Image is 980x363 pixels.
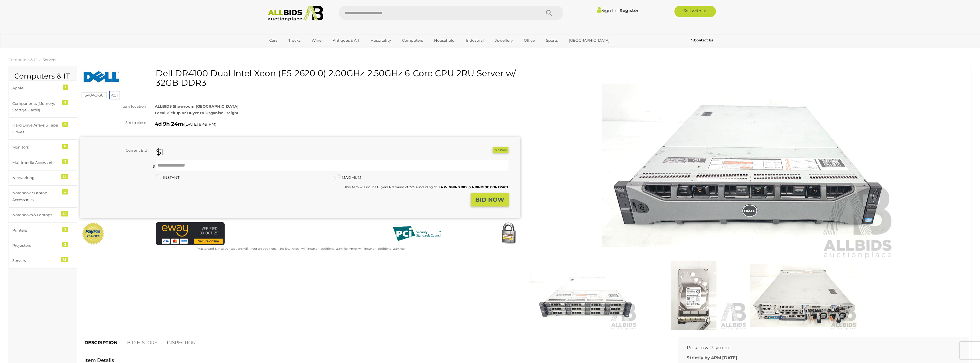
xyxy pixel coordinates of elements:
[82,222,105,245] img: Official PayPal Seal
[123,334,162,351] a: BID HISTORY
[493,147,508,153] button: Share
[9,223,77,238] a: Printers 2
[62,144,68,149] div: 6
[497,222,520,245] img: Secured by Rapid SSL
[491,36,516,45] a: Jewellery
[12,85,60,91] div: Apple
[80,334,122,351] a: DESCRIPTION
[156,147,164,157] strong: $1
[62,189,68,194] div: 4
[462,36,488,45] a: Industrial
[530,261,637,330] img: Dell DR4100 Dual Intel Xeon (E5-2620 0) 2.00GHz-2.50GHz 6-Core CPU 2RU Server w/ 32GB DDR3
[9,253,77,268] a: Servers 15
[156,174,179,181] label: INSTANT
[12,144,60,151] div: Monitors
[82,93,107,97] a: 54948-38
[9,118,77,140] a: Hard Drive Arrays & Tape Drives 2
[61,211,68,216] div: 15
[329,36,363,45] a: Antiques & Art
[12,159,60,166] div: Multimedia Accessories
[9,155,77,170] a: Multimedia Accessories 7
[61,174,68,179] div: 12
[155,111,239,115] strong: Local Pickup or Buyer to Organise Freight
[597,8,616,13] a: Sign In
[430,36,458,45] a: Household
[398,36,427,45] a: Computers
[367,36,395,45] a: Hospitality
[334,174,361,181] label: MAXIMUM
[9,96,77,118] a: Components (Memory, Storage, Cards) 4
[82,92,107,98] mark: 54948-38
[12,257,60,264] div: Servers
[9,185,77,207] a: Notebook / Laptop Accessories 4
[619,8,638,13] a: Register
[471,193,509,206] button: BID NOW
[687,355,737,360] b: Strictly by 4PM [DATE]
[80,147,152,154] div: Current Bid
[565,36,613,45] a: [GEOGRAPHIC_DATA]
[155,104,239,109] strong: ALLBIDS Showroom [GEOGRAPHIC_DATA]
[265,6,327,21] img: Allbids.com.au
[84,358,665,363] h2: Item Details
[12,190,60,203] div: Notebook / Laptop Accessories
[14,72,71,80] h2: Computers & IT
[197,247,405,250] small: Mastercard & Visa transactions will incur an additional 1.9% fee. Paypal will incur an additional...
[266,36,281,45] a: Cars
[691,37,714,43] a: Contact Us
[63,85,68,90] div: 1
[156,222,225,245] img: eWAY Payment Gateway
[441,185,508,189] b: A WINNING BID IS A BINDING CONTRACT
[486,147,492,153] li: Watch this item
[9,238,77,253] a: Projectors 3
[388,222,446,245] img: PCI DSS compliant
[520,36,538,45] a: Office
[9,57,37,62] a: Computers & IT
[62,242,68,247] div: 3
[475,196,504,203] strong: BID NOW
[83,70,120,84] img: Dell DR4100 Dual Intel Xeon (E5-2620 0) 2.00GHz-2.50GHz 6-Core CPU 2RU Server w/ 32GB DDR3
[750,261,857,330] img: Dell DR4100 Dual Intel Xeon (E5-2620 0) 2.00GHz-2.50GHz 6-Core CPU 2RU Server w/ 32GB DDR3
[12,175,60,181] div: Networking
[617,7,619,13] span: |
[285,36,304,45] a: Trucks
[535,6,563,20] button: Search
[9,207,77,222] a: Notebooks & Laptops 15
[12,212,60,218] div: Notebooks & Laptops
[12,227,60,234] div: Printers
[9,170,77,185] a: Networking 12
[9,81,77,96] a: Apple 1
[62,100,68,105] div: 4
[62,227,68,232] div: 2
[83,69,519,87] h1: Dell DR4100 Dual Intel Xeon (E5-2620 0) 2.00GHz-2.50GHz 6-Core CPU 2RU Server w/ 32GB DDR3
[76,103,151,110] div: Item location
[691,38,713,42] b: Contact Us
[345,185,508,189] small: This Item will incur a Buyer's Premium of 22.5% including GST.
[674,6,716,17] a: Sell with us
[155,121,183,127] strong: 4d 9h 24m
[76,119,151,126] div: Set to close
[12,242,60,249] div: Projectors
[62,122,68,127] div: 2
[43,57,56,62] a: Servers
[61,257,68,262] div: 15
[109,91,120,99] span: ACT
[184,122,215,127] span: [DATE] 8:49 PM
[12,100,60,114] div: Components (Memory, Storage, Cards)
[602,71,895,260] img: Dell DR4100 Dual Intel Xeon (E5-2620 0) 2.00GHz-2.50GHz 6-Core CPU 2RU Server w/ 32GB DDR3
[9,140,77,155] a: Monitors 6
[62,159,68,164] div: 7
[542,36,561,45] a: Sports
[308,36,325,45] a: Wine
[640,261,747,330] img: Dell DR4100 Dual Intel Xeon (E5-2620 0) 2.00GHz-2.50GHz 6-Core CPU 2RU Server w/ 32GB DDR3
[12,122,60,135] div: Hard Drive Arrays & Tape Drives
[687,345,951,350] h2: Pickup & Payment
[163,334,200,351] a: INSPECTION
[183,122,216,127] span: ( )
